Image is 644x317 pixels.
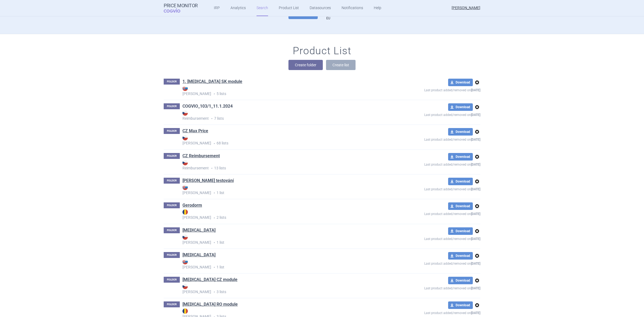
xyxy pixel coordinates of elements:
[211,215,217,221] i: •
[471,138,480,141] strong: [DATE]
[182,103,233,110] h1: COGVIO_103/1_11.1.2024
[164,301,180,307] p: FOLDER
[471,311,480,315] strong: [DATE]
[471,262,480,265] strong: [DATE]
[182,79,242,85] a: 1. [MEDICAL_DATA] SK module
[182,284,188,289] img: CZ
[182,135,188,140] img: CZ
[385,260,480,266] p: Last product added/removed on
[164,79,180,85] p: FOLDER
[164,3,198,13] a: Price MonitorCOGVIO
[182,86,385,96] strong: [PERSON_NAME]
[182,185,385,196] p: 1 list
[471,212,480,216] strong: [DATE]
[471,286,480,290] strong: [DATE]
[385,185,480,192] p: Last product added/removed on
[164,227,180,233] p: FOLDER
[182,135,385,146] p: 68 lists
[448,178,473,185] button: Download
[448,153,473,161] button: Download
[448,227,473,235] button: Download
[448,128,473,136] button: Download
[182,277,237,284] h1: Humira CZ module
[182,185,188,190] img: SK
[182,227,215,233] a: [MEDICAL_DATA]
[164,202,180,208] p: FOLDER
[182,202,202,209] h1: Gerodorm
[182,234,385,245] strong: [PERSON_NAME]
[471,113,480,117] strong: [DATE]
[182,110,385,121] strong: Reimbursement
[471,187,480,191] strong: [DATE]
[385,86,480,93] p: Last product added/removed on
[182,277,237,283] a: [MEDICAL_DATA] CZ module
[182,308,188,314] img: RO
[182,209,188,215] img: RO
[385,309,480,316] p: Last product added/removed on
[182,301,238,308] h1: Humira RO module
[448,277,473,284] button: Download
[182,128,208,135] h1: CZ Max Price
[182,284,385,294] strong: [PERSON_NAME]
[448,252,473,260] button: Download
[385,161,480,167] p: Last product added/removed on
[182,103,233,109] a: COGVIO_103/1_11.1.2024
[288,60,323,70] button: Create folder
[182,259,188,264] img: SK
[293,45,351,57] h1: Product List
[385,136,480,142] p: Last product added/removed on
[385,111,480,118] p: Last product added/removed on
[182,79,242,86] h1: 1. Humira SK module
[164,8,188,13] span: COGVIO
[182,110,188,116] img: CZ
[209,116,214,121] i: •
[182,209,385,220] strong: [PERSON_NAME]
[182,234,385,245] p: 1 list
[211,240,217,245] i: •
[164,252,180,258] p: FOLDER
[182,160,385,171] p: 13 lists
[182,301,238,307] a: [MEDICAL_DATA] RO module
[182,178,234,185] h1: Eli testování
[448,103,473,111] button: Download
[182,252,215,259] h1: Humira
[326,60,356,70] button: Create list
[471,163,480,166] strong: [DATE]
[182,259,385,269] strong: [PERSON_NAME]
[182,86,188,91] img: SK
[182,234,188,240] img: CZ
[164,3,198,8] strong: Price Monitor
[385,284,480,291] p: Last product added/removed on
[182,185,385,195] strong: [PERSON_NAME]
[182,259,385,270] p: 1 list
[182,160,385,170] strong: Reimbursement
[164,103,180,109] p: FOLDER
[182,153,220,159] a: CZ Reimbursement
[211,91,217,97] i: •
[448,202,473,210] button: Download
[385,235,480,242] p: Last product added/removed on
[182,135,385,145] strong: [PERSON_NAME]
[182,86,385,97] p: 5 lists
[385,210,480,217] p: Last product added/removed on
[448,79,473,86] button: Download
[182,252,215,258] a: [MEDICAL_DATA]
[164,277,180,283] p: FOLDER
[164,178,180,184] p: FOLDER
[211,141,217,146] i: •
[326,12,356,20] div: datasources EU
[182,227,215,234] h1: Humira
[182,110,385,121] p: 7 lists
[182,202,202,208] a: Gerodorm
[471,237,480,241] strong: [DATE]
[211,190,217,196] i: •
[209,166,214,171] i: •
[182,209,385,220] p: 2 lists
[182,284,385,295] p: 3 lists
[182,153,220,160] h1: CZ Reimbursement
[182,160,188,165] img: CZ
[471,88,480,92] strong: [DATE]
[448,301,473,309] button: Download
[164,128,180,134] p: FOLDER
[182,178,234,184] a: [PERSON_NAME] testování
